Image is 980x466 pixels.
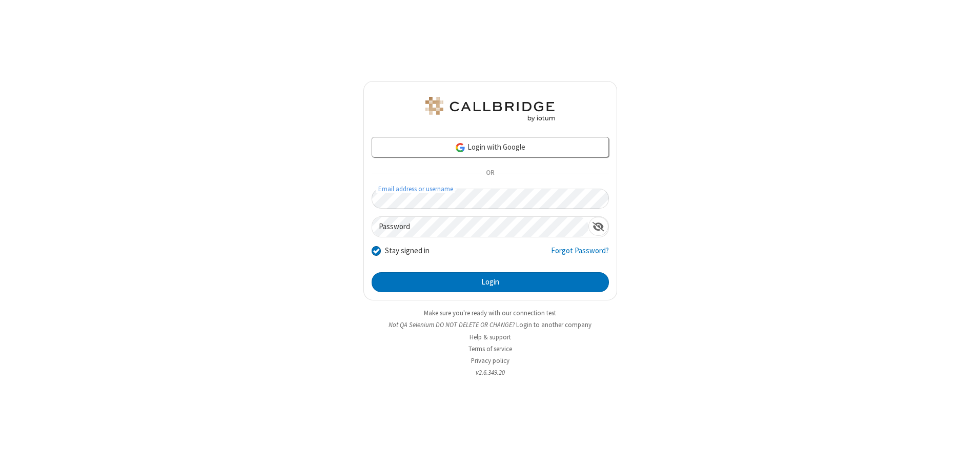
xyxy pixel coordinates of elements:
img: google-icon.png [455,142,466,153]
li: Not QA Selenium DO NOT DELETE OR CHANGE? [363,320,617,330]
label: Stay signed in [385,245,430,257]
input: Email address or username [372,189,609,209]
button: Login [372,272,609,293]
img: QA Selenium DO NOT DELETE OR CHANGE [423,97,557,121]
li: v2.6.349.20 [363,368,617,377]
input: Password [372,217,588,237]
a: Help & support [469,333,511,341]
div: Show password [588,217,608,236]
a: Make sure you're ready with our connection test [424,309,556,317]
button: Login to another company [516,320,591,330]
a: Login with Google [372,137,609,157]
span: OR [482,166,498,180]
a: Forgot Password? [551,245,609,265]
a: Privacy policy [471,356,509,365]
a: Terms of service [468,345,512,353]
